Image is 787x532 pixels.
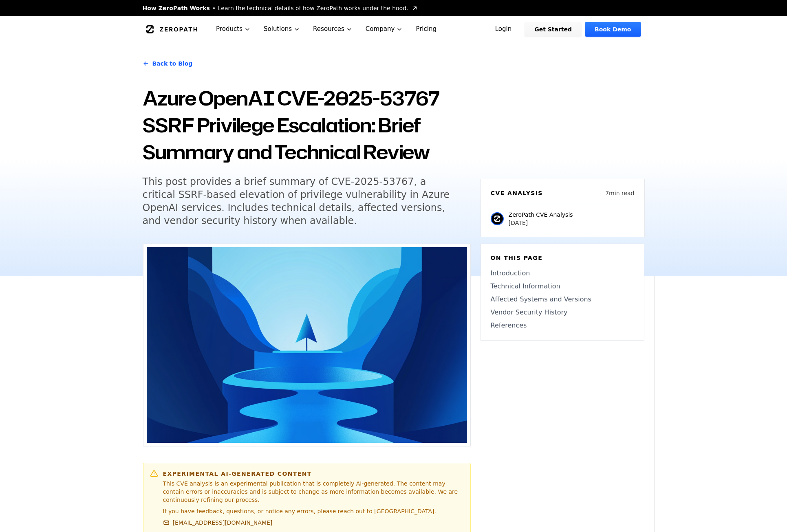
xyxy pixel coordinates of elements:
p: ZeroPath CVE Analysis [509,211,573,219]
button: Products [209,16,257,42]
p: If you have feedback, questions, or notice any errors, please reach out to [GEOGRAPHIC_DATA]. [163,507,464,515]
img: Azure OpenAI CVE-2025-53767 SSRF Privilege Escalation: Brief Summary and Technical Review [147,247,467,443]
h6: CVE Analysis [491,189,543,197]
a: [EMAIL_ADDRESS][DOMAIN_NAME] [163,519,273,527]
a: Book Demo [585,22,641,37]
a: Introduction [491,268,634,278]
nav: Global [133,16,655,42]
span: How ZeroPath Works [143,4,210,12]
button: Company [359,16,410,42]
a: How ZeroPath WorksLearn the technical details of how ZeroPath works under the hood. [143,4,418,12]
a: Login [485,22,522,37]
button: Solutions [257,16,306,42]
p: 7 min read [605,189,634,197]
a: Get Started [525,22,582,37]
a: Vendor Security History [491,308,634,317]
a: References [491,321,634,330]
h1: Azure OpenAI CVE-2025-53767 SSRF Privilege Escalation: Brief Summary and Technical Review [143,85,471,165]
p: [DATE] [509,219,573,227]
a: Back to Blog [143,52,193,75]
h6: On this page [491,254,634,262]
button: Resources [306,16,359,42]
a: Pricing [409,16,443,42]
a: Technical Information [491,281,634,291]
h6: Experimental AI-Generated Content [163,470,464,478]
span: Learn the technical details of how ZeroPath works under the hood. [218,4,408,12]
a: Affected Systems and Versions [491,295,634,304]
img: ZeroPath CVE Analysis [491,212,504,225]
h5: This post provides a brief summary of CVE-2025-53767, a critical SSRF-based elevation of privileg... [143,175,456,227]
p: This CVE analysis is an experimental publication that is completely AI-generated. The content may... [163,479,464,504]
